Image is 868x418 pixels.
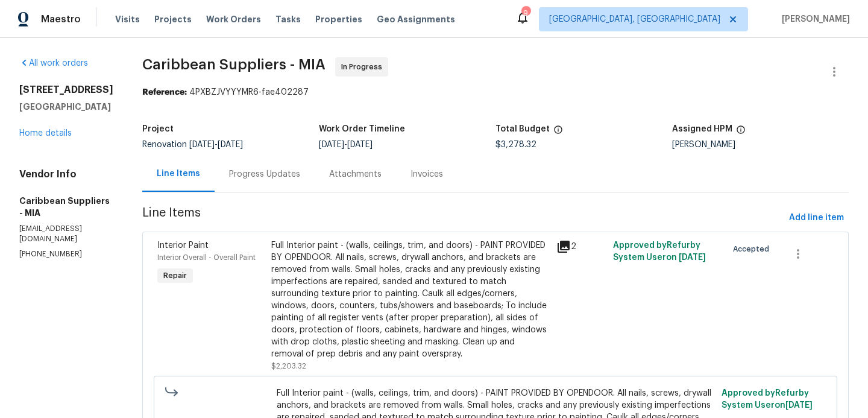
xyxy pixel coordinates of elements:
[189,141,243,149] span: -
[556,239,606,254] div: 2
[19,59,88,68] a: All work orders
[319,125,405,133] h5: Work Order Timeline
[672,141,849,149] div: [PERSON_NAME]
[218,141,243,149] span: [DATE]
[736,125,746,141] span: The hpm assigned to this work order.
[154,13,192,25] span: Projects
[142,88,187,97] b: Reference:
[229,168,300,180] div: Progress Updates
[319,141,373,149] span: -
[329,168,382,180] div: Attachments
[19,101,113,113] h5: [GEOGRAPHIC_DATA]
[142,57,325,72] span: Caribbean Suppliers - MIA
[789,211,844,226] span: Add line item
[549,13,720,25] span: [GEOGRAPHIC_DATA], [GEOGRAPHIC_DATA]
[189,141,215,149] span: [DATE]
[142,141,243,149] span: Renovation
[19,249,113,259] p: [PHONE_NUMBER]
[142,207,784,229] span: Line Items
[722,389,813,410] span: Approved by Refurby System User on
[142,86,849,98] div: 4PXBZJVYYYMR6-fae402287
[521,7,530,19] div: 9
[19,195,113,219] h5: Caribbean Suppliers - MIA
[19,84,113,96] h2: [STREET_ADDRESS]
[315,13,362,25] span: Properties
[777,13,850,25] span: [PERSON_NAME]
[784,207,849,229] button: Add line item
[613,241,706,262] span: Approved by Refurby System User on
[733,243,774,255] span: Accepted
[410,168,443,180] div: Invoices
[19,129,72,138] a: Home details
[275,15,301,24] span: Tasks
[553,125,563,141] span: The total cost of line items that have been proposed by Opendoor. This sum includes line items th...
[341,61,387,73] span: In Progress
[19,224,113,244] p: [EMAIL_ADDRESS][DOMAIN_NAME]
[377,13,455,25] span: Geo Assignments
[157,241,209,250] span: Interior Paint
[41,13,81,25] span: Maestro
[271,239,549,360] div: Full Interior paint - (walls, ceilings, trim, and doors) - PAINT PROVIDED BY OPENDOOR. All nails,...
[157,168,200,180] div: Line Items
[206,13,261,25] span: Work Orders
[347,141,373,149] span: [DATE]
[679,253,706,262] span: [DATE]
[159,270,192,282] span: Repair
[271,363,306,370] span: $2,203.32
[495,125,550,133] h5: Total Budget
[19,168,113,180] h4: Vendor Info
[142,125,174,133] h5: Project
[157,254,256,261] span: Interior Overall - Overall Paint
[672,125,732,133] h5: Assigned HPM
[495,141,536,149] span: $3,278.32
[785,401,813,410] span: [DATE]
[115,13,140,25] span: Visits
[319,141,344,149] span: [DATE]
